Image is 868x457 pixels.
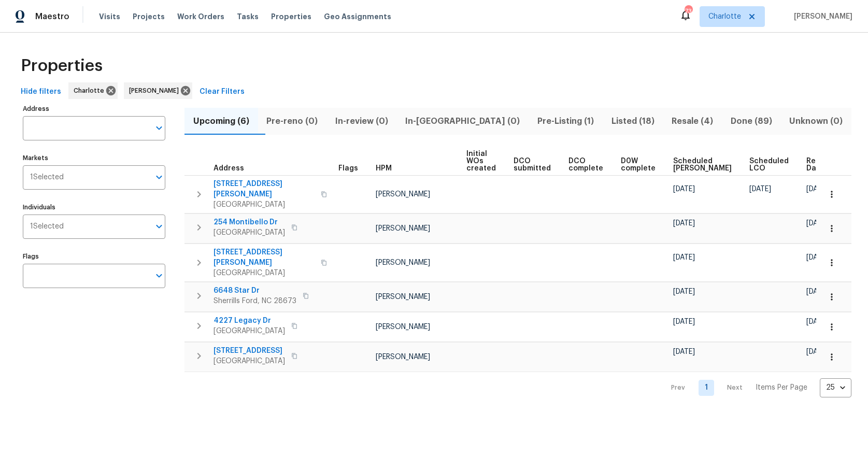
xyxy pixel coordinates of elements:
[214,247,315,268] span: [STREET_ADDRESS][PERSON_NAME]
[152,268,166,283] button: Open
[376,225,430,232] span: [PERSON_NAME]
[728,114,775,128] span: Done (89)
[17,82,65,102] button: Hide filters
[621,158,656,172] span: D0W complete
[756,382,807,393] p: Items Per Page
[376,259,430,266] span: [PERSON_NAME]
[376,191,430,198] span: [PERSON_NAME]
[673,185,695,193] span: [DATE]
[568,158,603,172] span: DCO complete
[152,170,166,184] button: Open
[214,268,315,278] span: [GEOGRAPHIC_DATA]
[673,318,695,325] span: [DATE]
[191,114,252,128] span: Upcoming (6)
[673,288,695,295] span: [DATE]
[214,179,315,199] span: [STREET_ADDRESS][PERSON_NAME]
[271,11,311,22] span: Properties
[673,348,695,355] span: [DATE]
[806,220,828,227] span: [DATE]
[699,380,714,396] a: Goto page 1
[333,114,391,128] span: In-review (0)
[673,220,695,227] span: [DATE]
[673,158,732,172] span: Scheduled [PERSON_NAME]
[23,253,165,260] label: Flags
[200,85,245,98] span: Clear Filters
[806,158,829,172] span: Ready Date
[30,222,64,231] span: 1 Selected
[214,326,285,336] span: [GEOGRAPHIC_DATA]
[806,318,828,325] span: [DATE]
[30,173,64,182] span: 1 Selected
[787,114,846,128] span: Unknown (0)
[214,199,315,210] span: [GEOGRAPHIC_DATA]
[673,254,695,261] span: [DATE]
[152,121,166,135] button: Open
[338,165,358,172] span: Flags
[214,346,285,356] span: [STREET_ADDRESS]
[74,85,108,96] span: Charlotte
[376,165,392,172] span: HPM
[324,11,391,22] span: Geo Assignments
[806,254,828,261] span: [DATE]
[403,114,523,128] span: In-[GEOGRAPHIC_DATA] (0)
[806,288,828,295] span: [DATE]
[264,114,321,128] span: Pre-reno (0)
[177,11,224,22] span: Work Orders
[124,82,192,99] div: [PERSON_NAME]
[23,106,165,112] label: Address
[21,85,61,98] span: Hide filters
[806,185,828,193] span: [DATE]
[21,61,103,71] span: Properties
[376,353,430,361] span: [PERSON_NAME]
[376,323,430,331] span: [PERSON_NAME]
[214,356,285,366] span: [GEOGRAPHIC_DATA]
[685,6,692,17] div: 73
[133,11,165,22] span: Projects
[790,11,852,22] span: [PERSON_NAME]
[214,165,244,172] span: Address
[749,158,789,172] span: Scheduled LCO
[214,316,285,326] span: 4227 Legacy Dr
[609,114,657,128] span: Listed (18)
[214,285,296,296] span: 6648 Star Dr
[214,227,285,238] span: [GEOGRAPHIC_DATA]
[661,378,851,397] nav: Pagination Navigation
[466,150,496,172] span: Initial WOs created
[35,11,69,22] span: Maestro
[708,11,741,22] span: Charlotte
[535,114,596,128] span: Pre-Listing (1)
[237,13,259,20] span: Tasks
[68,82,118,99] div: Charlotte
[195,82,249,102] button: Clear Filters
[99,11,120,22] span: Visits
[214,217,285,227] span: 254 Montibello Dr
[376,293,430,301] span: [PERSON_NAME]
[214,296,296,306] span: Sherrills Ford, NC 28673
[23,155,165,161] label: Markets
[514,158,551,172] span: DCO submitted
[152,219,166,234] button: Open
[669,114,716,128] span: Resale (4)
[749,185,771,193] span: [DATE]
[820,374,851,401] div: 25
[806,348,828,355] span: [DATE]
[129,85,183,96] span: [PERSON_NAME]
[23,204,165,210] label: Individuals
